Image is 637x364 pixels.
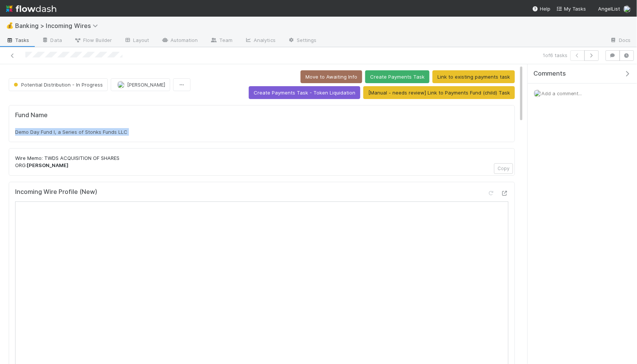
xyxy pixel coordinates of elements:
[604,35,637,47] a: Docs
[556,5,586,12] a: My Tasks
[598,6,620,12] span: AngelList
[6,36,29,44] span: Tasks
[623,5,631,13] img: avatar_eacbd5bb-7590-4455-a9e9-12dcb5674423.png
[36,35,68,47] a: Data
[282,35,323,47] a: Settings
[543,51,567,59] span: 1 of 6 tasks
[15,129,127,135] span: Demo Day Fund I, a Series of Stonks Funds LLC
[532,5,550,12] div: Help
[365,70,429,83] button: Create Payments Task
[432,70,515,83] button: Link to existing payments task
[249,86,360,99] button: Create Payments Task - Token Liquidation
[556,6,586,12] span: My Tasks
[6,22,14,29] span: 💰
[127,82,165,88] span: [PERSON_NAME]
[301,70,362,83] button: Move to Awaiting Info
[111,78,170,91] button: [PERSON_NAME]
[9,78,108,91] button: Potential Distribution - In Progress
[534,90,541,97] img: avatar_eacbd5bb-7590-4455-a9e9-12dcb5674423.png
[15,155,508,169] p: Wire Memo: TWDS ACQUISITION OF SHARES ORG:
[239,35,282,47] a: Analytics
[533,70,566,77] span: Comments
[68,35,118,47] a: Flow Builder
[494,163,513,174] button: Copy
[15,112,508,119] h5: Fund Name
[541,90,582,96] span: Add a comment...
[6,2,56,15] img: logo-inverted-e16ddd16eac7371096b0.svg
[15,22,102,29] span: Banking > Incoming Wires
[155,35,204,47] a: Automation
[363,86,515,99] button: [Manual - needs review] Link to Payments Fund (child) Task
[12,82,103,88] span: Potential Distribution - In Progress
[27,162,68,168] strong: [PERSON_NAME]
[204,35,239,47] a: Team
[15,188,97,196] h5: Incoming Wire Profile (New)
[117,81,125,88] img: avatar_eacbd5bb-7590-4455-a9e9-12dcb5674423.png
[118,35,155,47] a: Layout
[74,36,112,44] span: Flow Builder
